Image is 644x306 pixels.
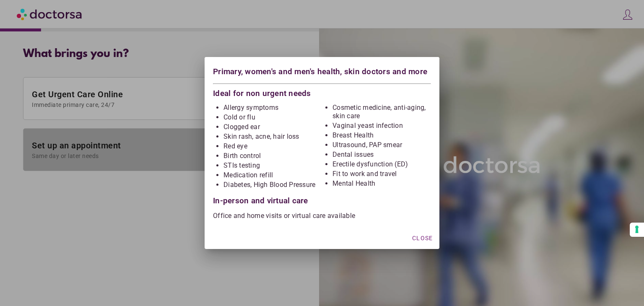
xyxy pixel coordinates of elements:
li: Mental Health [332,179,431,188]
li: Dental issues [332,150,431,159]
p: Office and home visits or virtual care available [213,212,431,220]
li: Cosmetic medicine, anti-aging, skin care [332,104,431,120]
li: Breast Health [332,131,431,140]
div: Ideal for non urgent needs [213,87,431,98]
li: Clogged ear [223,123,322,131]
li: Fit to work and travel [332,170,431,178]
li: STIs testing [223,161,322,170]
li: Diabetes, High Blood Pressure [223,181,322,189]
li: Medication refill [223,171,322,179]
li: Ultrasound, PAP smear [332,141,431,149]
li: Erectile dysfunction (ED) [332,160,431,169]
li: Vaginal yeast infection [332,122,431,130]
button: Your consent preferences for tracking technologies [630,223,644,237]
span: Close [412,235,433,241]
button: Close [409,231,436,246]
div: In-person and virtual care [213,190,431,205]
div: Primary, women's and men's health, skin doctors and more [213,65,431,80]
li: Allergy symptoms [223,104,322,112]
li: Red eye [223,142,322,150]
li: Skin rash, acne, hair loss [223,132,322,141]
li: Cold or flu [223,113,322,122]
li: Birth control [223,152,322,160]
